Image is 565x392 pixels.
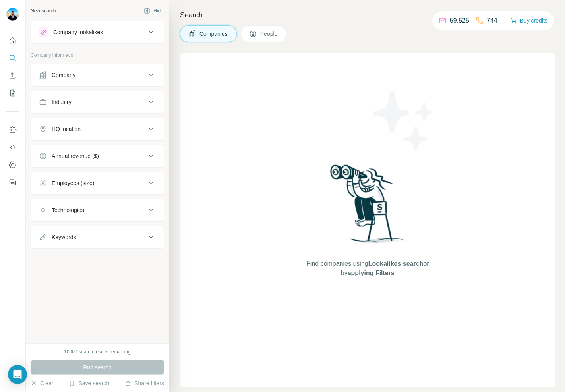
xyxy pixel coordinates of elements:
button: My lists [6,86,19,100]
button: Keywords [31,228,164,247]
div: Employees (size) [52,179,94,187]
button: Hide [138,5,169,17]
div: Keywords [52,233,76,241]
h4: Search [180,10,555,21]
span: Find companies using or by [304,259,431,278]
div: Company [52,71,75,79]
div: New search [31,7,56,14]
div: Open Intercom Messenger [8,365,27,384]
span: applying Filters [348,270,395,276]
img: Surfe Illustration - Stars [368,85,439,156]
button: Feedback [6,175,19,189]
button: Buy credits [511,15,548,26]
button: Search [6,51,19,65]
button: Quick start [6,33,19,48]
button: HQ location [31,120,164,139]
button: Use Surfe on LinkedIn [6,123,19,137]
p: Company information [31,52,164,59]
img: Surfe Illustration - Woman searching with binoculars [327,162,409,251]
span: People [260,30,279,38]
button: Technologies [31,201,164,220]
div: 10000 search results remaining [64,348,130,355]
div: Company lookalikes [53,28,103,36]
button: Industry [31,93,164,112]
button: Use Surfe API [6,140,19,154]
div: Annual revenue ($) [52,152,99,160]
button: Enrich CSV [6,68,19,83]
button: Company [31,66,164,85]
button: Share filters [125,379,164,387]
span: Companies [199,30,228,38]
button: Dashboard [6,158,19,172]
button: Clear [31,379,53,387]
div: Industry [52,98,72,106]
div: Technologies [52,206,84,214]
p: 59,525 [450,16,469,25]
img: Avatar [6,8,19,21]
div: HQ location [52,125,81,133]
button: Employees (size) [31,174,164,193]
button: Annual revenue ($) [31,147,164,166]
button: Company lookalikes [31,23,164,42]
button: Save search [69,379,109,387]
span: Lookalikes search [368,260,424,267]
p: 744 [487,16,497,25]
